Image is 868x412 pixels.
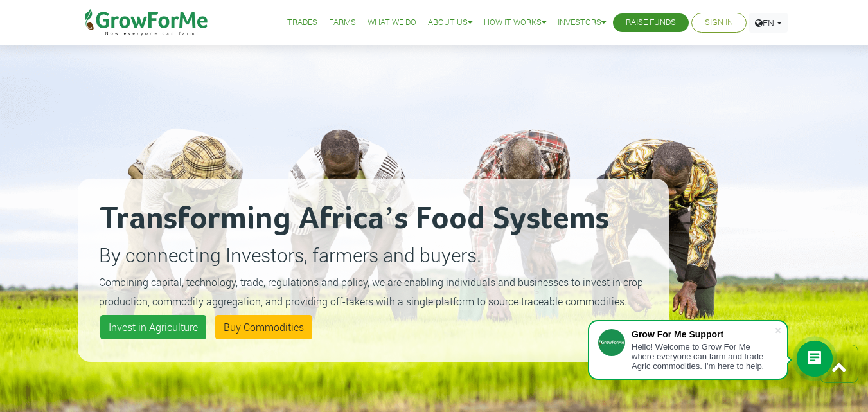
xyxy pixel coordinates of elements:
[484,16,546,30] a: How it Works
[368,16,416,30] a: What We Do
[705,16,733,30] a: Sign In
[632,342,774,371] div: Hello! Welcome to Grow For Me where everyone can farm and trade Agric commodities. I'm here to help.
[428,16,472,30] a: About Us
[626,16,676,30] a: Raise Funds
[329,16,356,30] a: Farms
[632,329,774,339] div: Grow For Me Support
[99,240,648,269] p: By connecting Investors, farmers and buyers.
[100,315,206,339] a: Invest in Agriculture
[749,13,788,33] a: EN
[215,315,312,339] a: Buy Commodities
[287,16,317,30] a: Trades
[99,275,643,308] small: Combining capital, technology, trade, regulations and policy, we are enabling individuals and bus...
[99,200,648,238] h2: Transforming Africa’s Food Systems
[558,16,606,30] a: Investors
